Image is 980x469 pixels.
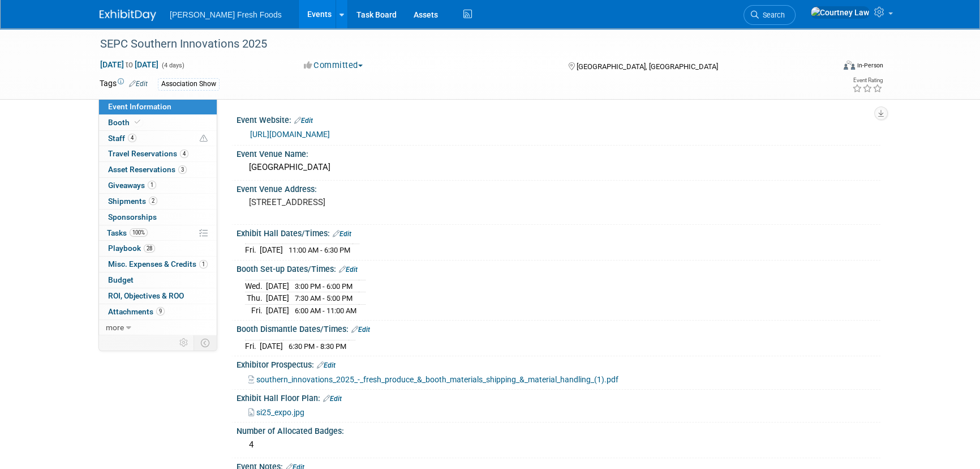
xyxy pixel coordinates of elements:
span: Attachments [108,307,165,316]
span: Event Information [108,102,171,111]
span: 100% [130,228,148,237]
a: si25_expo.jpg [248,408,304,417]
div: Event Website: [237,112,880,126]
div: Booth Dismantle Dates/Times: [237,321,880,335]
td: [DATE] [266,280,289,292]
span: si25_expo.jpg [256,408,304,417]
td: Tags [100,78,148,91]
a: Edit [317,361,336,369]
a: Travel Reservations4 [99,146,217,161]
a: ROI, Objectives & ROO [99,288,217,304]
span: 7:30 AM - 5:00 PM [295,294,353,302]
td: Thu. [245,292,266,305]
a: Tasks100% [99,225,217,241]
a: Shipments2 [99,194,217,209]
td: Personalize Event Tab Strip [174,335,194,350]
span: Tasks [107,228,148,237]
td: [DATE] [266,292,289,305]
div: Exhibitor Prospectus: [237,356,880,371]
img: Format-Inperson.png [844,61,855,70]
span: Booth [108,118,143,127]
a: southern_innovations_2025_-_fresh_produce_&_booth_materials_shipping_&_material_handling_(1).pdf [248,375,618,384]
span: Staff [108,134,136,143]
div: Event Venue Name: [237,146,880,160]
div: Event Format [767,59,883,76]
span: Search [759,11,785,19]
a: Edit [129,80,148,88]
span: 3:00 PM - 6:00 PM [295,282,353,291]
span: 6:30 PM - 8:30 PM [289,342,346,351]
a: Edit [323,395,342,403]
img: Courtney Law [810,6,870,19]
span: 4 [180,150,188,158]
div: Exhibit Hall Dates/Times: [237,225,880,240]
div: Event Rating [852,78,883,83]
div: 4 [245,436,872,454]
a: Misc. Expenses & Credits1 [99,257,217,272]
span: Giveaways [108,181,156,190]
td: [DATE] [260,244,283,256]
span: 6:00 AM - 11:00 AM [295,306,356,315]
span: more [106,323,124,332]
span: Budget [108,275,134,284]
div: Number of Allocated Badges: [237,423,880,437]
span: Asset Reservations [108,165,187,174]
a: Staff4 [99,131,217,146]
td: [DATE] [266,304,289,316]
a: Search [743,5,796,25]
span: Sponsorships [108,212,157,221]
span: 4 [128,134,136,142]
a: Attachments9 [99,304,217,319]
a: Budget [99,272,217,288]
span: 1 [199,260,208,268]
span: 3 [178,165,187,174]
td: Fri. [245,340,260,352]
a: Playbook28 [99,241,217,256]
span: 1 [148,181,156,189]
span: (4 days) [161,62,184,69]
button: Committed [300,59,367,71]
a: Edit [294,117,313,125]
span: southern_innovations_2025_-_fresh_produce_&_booth_materials_shipping_&_material_handling_(1).pdf [256,375,618,384]
span: Shipments [108,197,157,206]
div: Association Show [158,78,220,90]
span: 28 [144,244,155,253]
span: [PERSON_NAME] Fresh Foods [170,10,282,19]
span: [GEOGRAPHIC_DATA], [GEOGRAPHIC_DATA] [576,62,717,71]
span: Travel Reservations [108,149,188,158]
span: ROI, Objectives & ROO [108,291,184,300]
i: Booth reservation complete [135,119,140,125]
span: to [124,60,135,69]
td: Wed. [245,280,266,292]
td: [DATE] [260,340,283,352]
div: [GEOGRAPHIC_DATA] [245,159,872,176]
div: Event Venue Address: [237,181,880,195]
span: 11:00 AM - 6:30 PM [289,246,350,254]
a: Booth [99,115,217,130]
span: Potential Scheduling Conflict -- at least one attendee is tagged in another overlapping event. [200,134,208,144]
td: Fri. [245,304,266,316]
a: Asset Reservations3 [99,162,217,177]
td: Toggle Event Tabs [194,335,217,350]
a: [URL][DOMAIN_NAME] [250,130,330,139]
span: [DATE] [DATE] [100,59,159,70]
span: Misc. Expenses & Credits [108,259,208,268]
span: Playbook [108,244,155,253]
div: In-Person [857,61,883,70]
a: Sponsorships [99,210,217,225]
div: Exhibit Hall Floor Plan: [237,390,880,404]
a: Edit [339,266,358,274]
a: Event Information [99,99,217,114]
a: Edit [333,230,351,238]
pre: [STREET_ADDRESS] [249,197,492,207]
span: 9 [156,307,165,315]
a: Giveaways1 [99,178,217,193]
div: Booth Set-up Dates/Times: [237,261,880,275]
div: SEPC Southern Innovations 2025 [96,34,816,54]
span: 2 [149,197,157,205]
a: Edit [351,326,370,334]
td: Fri. [245,244,260,256]
img: ExhibitDay [100,10,156,21]
a: more [99,320,217,335]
